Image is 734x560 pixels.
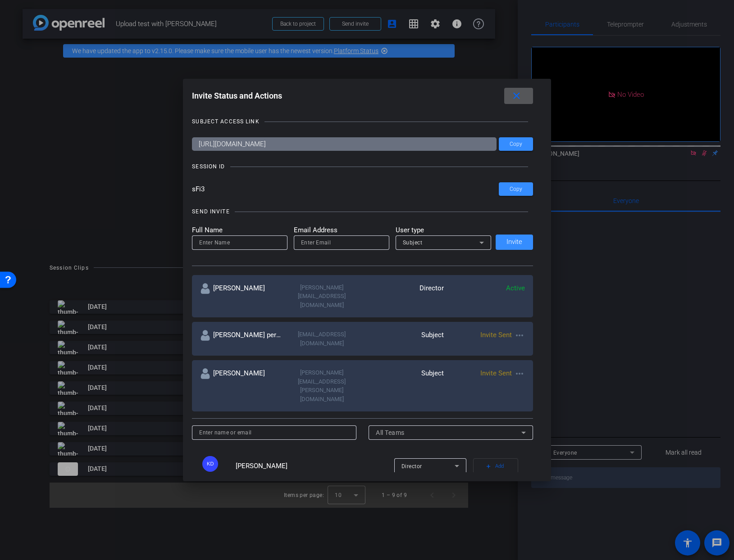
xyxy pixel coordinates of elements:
ngx-avatar: Kate DiRocco [202,456,233,472]
button: Copy [499,137,533,151]
div: Subject [363,330,444,348]
div: KD [202,456,218,472]
mat-icon: more_horiz [514,368,525,379]
span: [PERSON_NAME] [236,462,287,470]
span: Director [401,463,422,470]
div: [PERSON_NAME][EMAIL_ADDRESS][DOMAIN_NAME] [281,283,362,310]
mat-icon: more_horiz [514,330,525,341]
mat-icon: close [511,90,522,102]
mat-label: Full Name [192,225,287,235]
div: [PERSON_NAME] personal [200,330,281,348]
div: [PERSON_NAME] [200,368,281,403]
span: Active [506,284,525,292]
div: Subject [363,368,444,403]
span: Copy [510,141,522,148]
div: SUBJECT ACCESS LINK [192,117,259,126]
mat-icon: add [485,463,492,470]
openreel-title-line: SESSION ID [192,162,533,171]
openreel-title-line: SUBJECT ACCESS LINK [192,117,533,126]
mat-label: Email Address [294,225,389,235]
div: Director [363,283,444,310]
span: Subject [403,239,423,246]
openreel-title-line: SEND INVITE [192,207,533,216]
input: Enter Email [301,237,382,248]
div: [PERSON_NAME][EMAIL_ADDRESS][PERSON_NAME][DOMAIN_NAME] [281,368,362,403]
div: SESSION ID [192,162,225,171]
input: Enter Name [199,237,280,248]
div: [EMAIL_ADDRESS][DOMAIN_NAME] [281,330,362,348]
span: Copy [510,186,522,193]
span: Add [495,460,504,473]
span: Invite Sent [480,331,512,339]
button: Add [473,458,518,474]
div: Invite Status and Actions [192,88,533,104]
button: Copy [499,182,533,196]
span: All Teams [376,429,405,436]
input: Enter name or email [199,427,349,438]
mat-label: User type [396,225,491,235]
span: Invite Sent [480,369,512,377]
div: SEND INVITE [192,207,229,216]
div: [PERSON_NAME] [200,283,281,310]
